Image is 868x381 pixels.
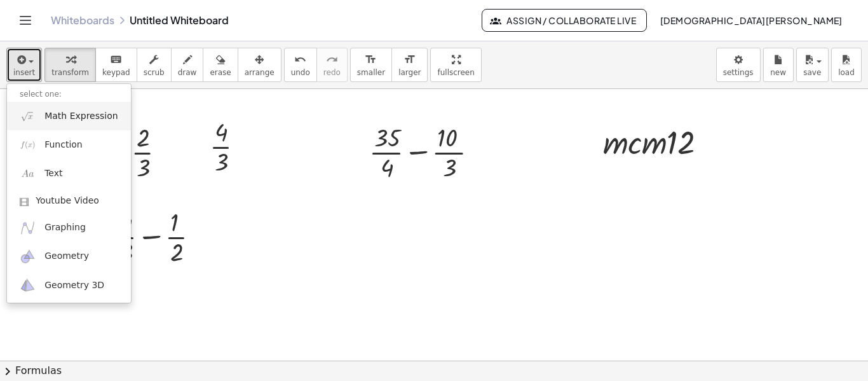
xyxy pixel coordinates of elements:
span: insert [13,68,35,77]
li: select one: [7,87,131,102]
span: redo [323,68,341,77]
img: ggb-3d.svg [20,277,36,293]
span: Function [44,139,83,151]
a: Text [7,160,131,188]
span: erase [210,68,231,77]
span: Math Expression [44,110,118,123]
button: [DEMOGRAPHIC_DATA][PERSON_NAME] [649,9,853,32]
span: Assign / Collaborate Live [492,15,637,26]
span: Youtube Video [36,195,99,207]
span: load [838,68,855,77]
button: load [831,48,862,82]
i: format_size [365,52,377,67]
span: save [803,68,821,77]
a: Graphing [7,214,131,242]
button: scrub [137,48,172,82]
img: Aa.png [20,166,36,182]
a: Whiteboards [51,14,114,27]
span: Geometry [44,250,89,263]
span: scrub [144,68,165,77]
span: fullscreen [437,68,474,77]
button: transform [44,48,96,82]
button: draw [171,48,204,82]
a: Function [7,130,131,159]
span: smaller [357,68,385,77]
button: erase [203,48,238,82]
span: transform [51,68,89,77]
span: Graphing [44,221,86,234]
span: settings [723,68,754,77]
img: sqrt_x.png [20,108,36,124]
span: [DEMOGRAPHIC_DATA][PERSON_NAME] [660,15,843,26]
button: insert [6,48,42,82]
button: undoundo [284,48,317,82]
span: arrange [245,68,275,77]
span: keypad [102,68,130,77]
span: undo [291,68,310,77]
a: Geometry 3D [7,271,131,300]
button: Assign / Collaborate Live [482,9,648,32]
button: arrange [238,48,281,82]
i: undo [294,52,306,67]
button: save [796,48,829,82]
i: redo [326,52,338,67]
span: new [770,68,786,77]
span: draw [178,68,197,77]
span: larger [398,68,421,77]
i: keyboard [110,52,122,67]
span: Text [44,167,62,180]
button: redoredo [316,48,348,82]
img: f_x.png [20,137,36,153]
img: ggb-geometry.svg [20,249,36,265]
button: format_sizesmaller [350,48,392,82]
i: format_size [403,52,416,67]
button: Toggle navigation [15,10,36,31]
button: format_sizelarger [391,48,428,82]
button: fullscreen [430,48,481,82]
button: new [763,48,794,82]
a: Math Expression [7,102,131,130]
button: settings [716,48,761,82]
a: Youtube Video [7,188,131,214]
img: ggb-graphing.svg [20,220,36,236]
a: Geometry [7,242,131,271]
span: Geometry 3D [44,279,104,292]
button: keyboardkeypad [95,48,137,82]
